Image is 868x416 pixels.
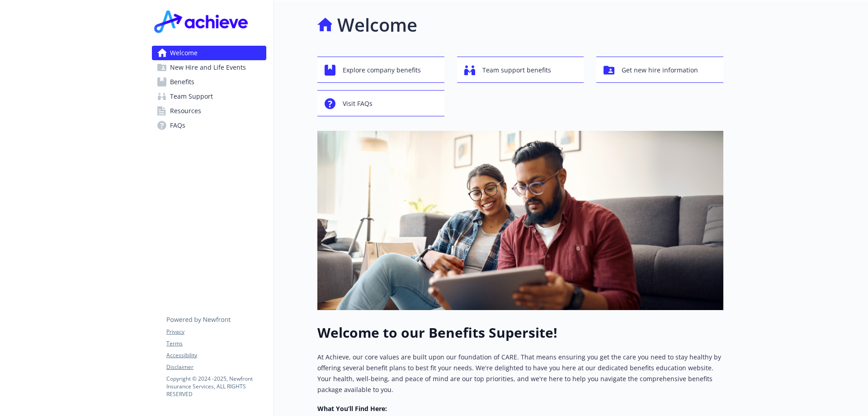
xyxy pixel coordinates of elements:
a: Terms [166,339,266,348]
strong: What You’ll Find Here: [317,404,387,413]
p: Copyright © 2024 - 2025 , Newfront Insurance Services, ALL RIGHTS RESERVED [166,375,266,398]
a: Accessibility [166,351,266,359]
p: At Achieve, our core values are built upon our foundation of CARE. That means ensuring you get th... [317,352,723,395]
a: New Hire and Life Events [152,60,266,75]
button: Explore company benefits [317,57,444,83]
img: overview page banner [317,131,723,310]
button: Team support benefits [457,57,584,83]
a: Team Support [152,89,266,104]
h1: Welcome to our Benefits Supersite! [317,325,723,341]
a: FAQs [152,118,266,133]
button: Visit FAQs [317,90,444,116]
h1: Welcome [337,11,417,38]
a: Benefits [152,75,266,89]
span: Get new hire information [622,62,698,79]
span: New Hire and Life Events [170,60,246,75]
span: Team support benefits [482,62,551,79]
span: Resources [170,104,201,118]
span: Visit FAQs [343,95,373,112]
a: Welcome [152,46,266,60]
a: Resources [152,104,266,118]
span: Benefits [170,75,194,89]
span: FAQs [170,118,185,133]
a: Privacy [166,328,266,336]
a: Disclaimer [166,363,266,371]
span: Explore company benefits [343,62,421,79]
span: Team Support [170,89,213,104]
button: Get new hire information [596,57,723,83]
span: Welcome [170,46,198,60]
